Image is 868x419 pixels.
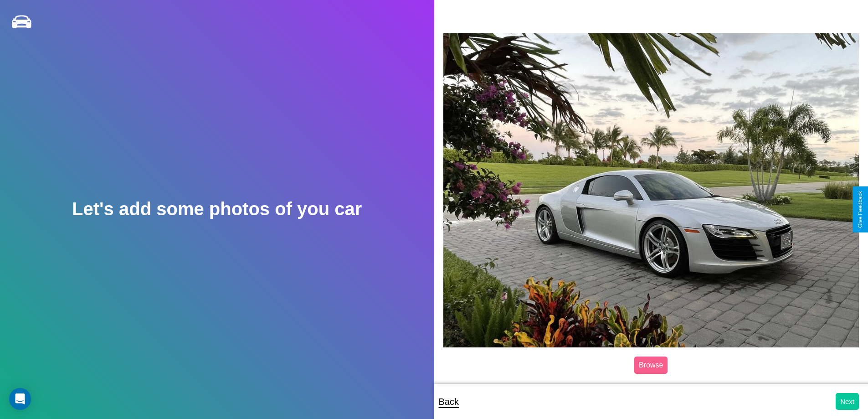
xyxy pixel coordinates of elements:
[72,199,362,219] h2: Let's add some photos of you car
[9,388,31,410] div: Open Intercom Messenger
[439,393,459,410] p: Back
[857,191,863,228] div: Give Feedback
[836,393,859,410] button: Next
[634,357,668,374] label: Browse
[443,33,859,347] img: posted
